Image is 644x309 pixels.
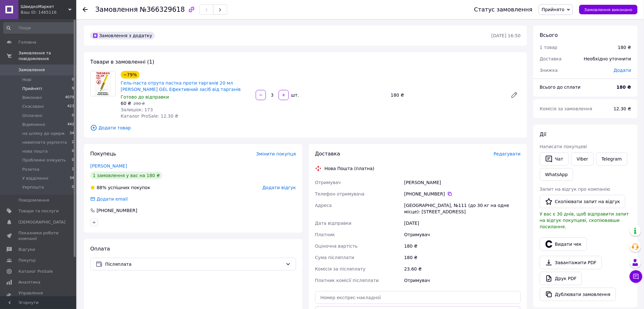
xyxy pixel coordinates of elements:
a: Редагувати [508,89,521,101]
div: Повернутися назад [83,6,88,13]
a: Завантажити PDF [540,256,602,269]
span: Каталог ProSale [18,269,53,274]
div: Додати email [96,196,128,202]
span: 60 ₴ [121,101,131,106]
div: Отримувач [403,229,522,240]
span: Аналітика [18,279,40,285]
span: Скасовані [22,104,44,109]
a: Друк PDF [540,272,582,285]
img: Гель-паста отрута пастка проти тарганів 20 мл TARAKAN KILLER GEL Ефективний засіб від тарганів [95,71,111,96]
span: Платник комісії післяплати [315,278,379,283]
span: 0 [72,113,74,119]
div: 180 ₴ [388,91,505,100]
div: 180 ₴ [403,252,522,263]
div: Необхідно уточнити [580,52,635,66]
span: Відгуки [18,247,35,252]
span: Готово до відправки [121,94,169,100]
a: Telegram [596,152,627,166]
div: [PHONE_NUMBER] [404,191,521,197]
span: У відділенні [22,175,48,181]
span: Замовлення [95,6,138,13]
div: 180 ₴ [403,240,522,252]
span: Додати відгук [262,185,296,190]
span: Каталог ProSale: 12.30 ₴ [121,113,178,119]
span: Прийняті [22,86,42,92]
div: 23.60 ₴ [403,263,522,275]
span: Написати покупцеві [540,144,587,149]
span: Оплачені [22,113,42,119]
span: Сума післяплати [315,255,355,260]
span: Управління сайтом [18,290,59,302]
div: успішних покупок [90,184,150,191]
span: Відміненні [22,122,45,127]
time: [DATE] 16:50 [491,33,521,38]
span: Всього до сплати [540,85,581,90]
span: невиплата укрпочта [22,140,67,145]
span: Запит на відгук про компанію [540,187,610,192]
div: [DATE] [403,217,522,229]
span: 4079 [65,95,74,100]
b: 180 ₴ [617,85,631,90]
span: 34 [70,175,74,181]
span: Оціночна вартість [315,244,358,249]
span: Товари в замовленні (1) [90,59,154,65]
span: 2 [72,140,74,145]
span: Оплата [90,246,110,252]
div: [PHONE_NUMBER] [96,207,138,214]
button: Дублювати замовлення [540,288,616,301]
div: Замовлення з додатку [90,32,155,39]
span: №366329618 [140,6,185,13]
input: Номер експрес-накладної [315,291,521,304]
div: Отримувач [403,275,522,286]
span: 0 [72,157,74,163]
span: Замовлення та повідомлення [18,50,76,62]
span: 1 товар [540,45,558,50]
button: Чат з покупцем [630,270,642,283]
span: 12.30 ₴ [614,106,631,111]
button: Скопіювати запит на відгук [540,195,626,208]
div: Статус замовлення [474,6,533,13]
span: Отримувач [315,180,341,185]
span: Знижка [540,68,558,73]
span: Замовлення [18,67,45,73]
span: Комісія за замовлення [540,106,593,111]
span: на шляху до одерж [22,131,65,136]
span: 1 [72,167,74,172]
div: Додати email [90,196,128,202]
span: Повідомлення [18,197,49,203]
div: 180 ₴ [618,44,631,51]
span: Товари та послуги [18,208,59,214]
span: Доставка [315,151,340,157]
span: У вас є 30 днів, щоб відправити запит на відгук покупцеві, скопіювавши посилання. [540,211,629,229]
span: Проблемні очікують [22,157,66,163]
span: Телефон отримувача [315,191,365,196]
button: Чат [540,152,569,166]
span: 290 ₴ [133,101,145,106]
span: Покупець [90,151,116,157]
a: WhatsApp [540,168,573,181]
span: Нові [22,77,31,83]
a: Viber [571,152,593,166]
span: Редагувати [494,151,521,156]
span: 423 [67,104,74,109]
span: Післяплата [105,261,283,268]
div: шт. [289,92,300,98]
span: Додати [614,68,631,73]
span: Додати товар [90,124,521,131]
span: 0 [72,148,74,154]
span: нова пошта [22,148,48,154]
span: Залишок: 173 [121,107,153,112]
span: Дії [540,131,546,137]
button: Замовлення виконано [579,5,638,14]
span: Адреса [315,203,332,208]
span: Дата відправки [315,221,352,226]
span: Розетка [22,167,39,172]
span: Замовлення виконано [584,7,633,12]
div: Ваш ID: 1465116 [21,10,76,15]
a: Гель-паста отрута пастка проти тарганів 20 мл [PERSON_NAME] GEL Ефективний засіб від тарганів [121,80,241,92]
span: Укрпошта [22,184,44,190]
span: Всього [540,32,558,38]
div: 1 замовлення у вас на 180 ₴ [90,172,162,179]
span: Головна [18,39,36,45]
div: [PERSON_NAME] [403,177,522,188]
